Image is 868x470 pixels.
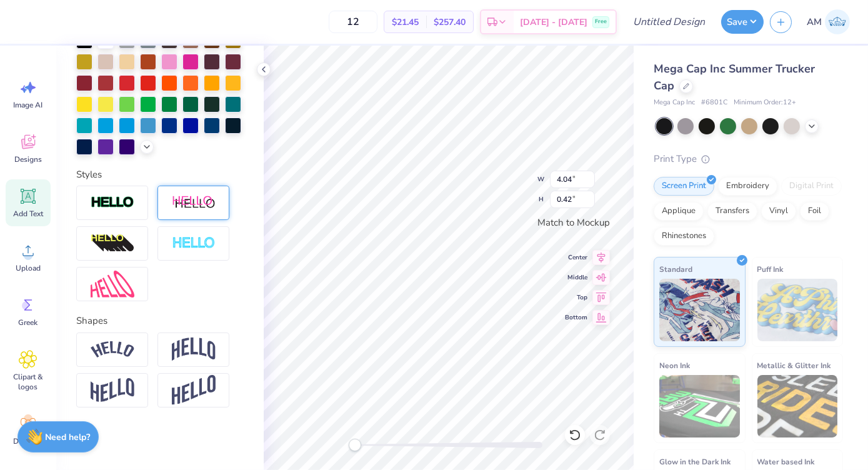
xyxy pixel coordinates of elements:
[659,279,740,341] img: Standard
[565,252,587,262] span: Center
[757,375,838,437] img: Metallic & Glitter Ink
[76,314,107,328] label: Shapes
[734,97,796,108] span: Minimum Order: 12 +
[91,341,134,358] img: Arc
[172,337,216,361] img: Arch
[701,97,727,108] span: # 6801C
[76,167,102,182] label: Styles
[91,378,134,402] img: Flag
[595,17,607,26] span: Free
[718,177,777,196] div: Embroidery
[13,209,43,219] span: Add Text
[800,202,829,221] div: Foil
[654,61,815,93] span: Mega Cap Inc Summer Trucker Cap
[91,271,134,297] img: Free Distort
[7,372,49,392] span: Clipart & logos
[659,359,690,372] span: Neon Ink
[659,455,731,468] span: Glow in the Dark Ink
[757,359,831,372] span: Metallic & Glitter Ink
[565,272,587,282] span: Middle
[654,227,714,246] div: Rhinestones
[654,97,695,108] span: Mega Cap Inc
[707,202,757,221] div: Transfers
[781,177,842,196] div: Digital Print
[172,375,216,406] img: Rise
[91,196,134,210] img: Stroke
[13,436,43,446] span: Decorate
[757,455,815,468] span: Water based Ink
[659,262,692,276] span: Standard
[654,202,704,221] div: Applique
[721,10,764,34] button: Save
[172,236,216,251] img: Negative Space
[520,16,587,29] span: [DATE] - [DATE]
[825,9,850,34] img: Alonna Mckellar
[172,195,216,211] img: Shadow
[434,16,466,29] span: $257.40
[801,9,856,34] a: AM
[14,154,42,164] span: Designs
[761,202,796,221] div: Vinyl
[16,263,41,273] span: Upload
[757,279,838,341] img: Puff Ink
[807,15,822,29] span: AM
[46,431,91,443] strong: Need help?
[565,292,587,302] span: Top
[757,262,784,276] span: Puff Ink
[91,234,134,254] img: 3D Illusion
[14,100,43,110] span: Image AI
[19,317,38,327] span: Greek
[659,375,740,437] img: Neon Ink
[565,312,587,322] span: Bottom
[623,9,715,34] input: Untitled Design
[349,439,361,451] div: Accessibility label
[654,177,714,196] div: Screen Print
[329,11,377,33] input: – –
[654,152,843,166] div: Print Type
[392,16,419,29] span: $21.45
